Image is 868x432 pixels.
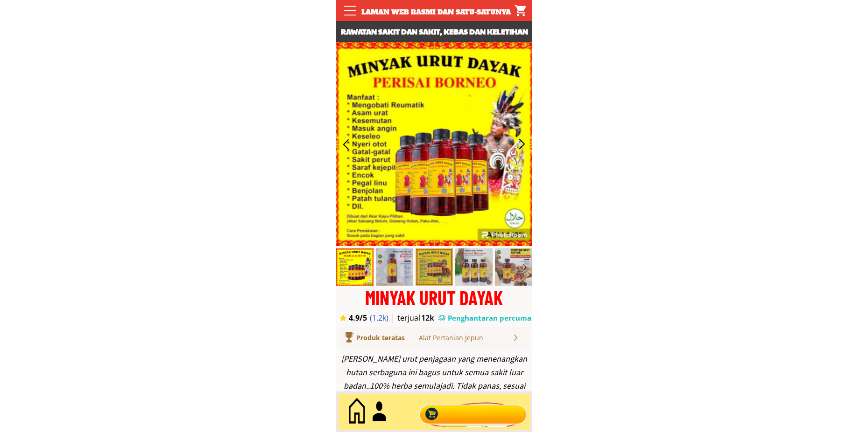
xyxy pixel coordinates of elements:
div: Laman web rasmi dan satu-satunya [356,7,516,17]
h3: 4.9/5 [349,313,375,323]
h3: Penghantaran percuma [448,313,532,323]
h3: (1.2k) [370,313,394,323]
div: Produk teratas [356,333,431,343]
div: MINYAK URUT DAYAK [336,288,532,307]
h3: 12k [421,313,437,323]
h3: Rawatan sakit dan sakit, kebas dan keletihan [336,26,532,38]
div: Alat Pertanian Jepun [419,333,512,343]
h3: terjual [397,313,429,323]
